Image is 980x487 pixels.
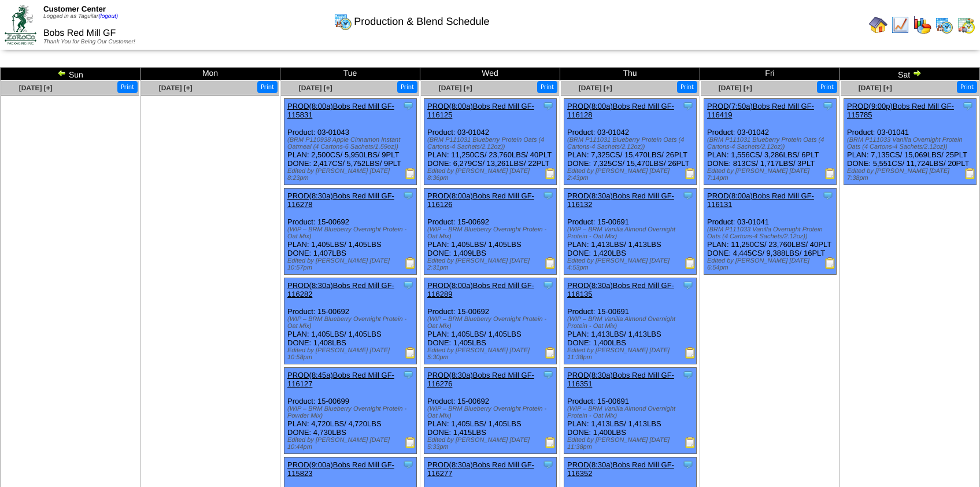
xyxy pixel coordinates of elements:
div: Product: 03-01041 PLAN: 7,135CS / 15,069LBS / 25PLT DONE: 5,551CS / 11,724LBS / 20PLT [844,99,977,185]
div: Edited by [PERSON_NAME] [DATE] 6:54pm [707,257,836,271]
a: [DATE] [+] [719,84,752,92]
button: Print [257,81,278,93]
button: Print [117,81,138,93]
a: PROD(9:00p)Bobs Red Mill GF-115785 [847,102,954,119]
img: Tooltip [402,190,414,201]
img: arrowright.gif [912,68,922,78]
div: Product: 15-00692 PLAN: 1,405LBS / 1,405LBS DONE: 1,415LBS [424,368,557,454]
img: line_graph.gif [891,16,909,34]
img: home.gif [869,16,887,34]
div: (WIP – BRM Vanilla Almond Overnight Protein - Oat Mix) [567,226,696,240]
td: Tue [280,68,420,80]
div: Product: 15-00692 PLAN: 1,405LBS / 1,405LBS DONE: 1,408LBS [284,278,417,364]
div: (WIP – BRM Blueberry Overnight Protein - Oat Mix) [287,316,416,330]
img: Production Report [964,168,976,179]
div: Product: 03-01042 PLAN: 7,325CS / 15,470LBS / 26PLT DONE: 7,325CS / 15,470LBS / 26PLT [564,99,697,185]
img: Production Report [545,257,556,269]
img: Tooltip [402,100,414,112]
a: PROD(8:00a)Bobs Red Mill GF-116125 [427,102,534,119]
div: (WIP – BRM Blueberry Overnight Protein - Oat Mix) [427,226,556,240]
div: Edited by [PERSON_NAME] [DATE] 8:36pm [427,168,556,182]
img: Tooltip [402,369,414,381]
div: Edited by [PERSON_NAME] [DATE] 11:38pm [567,437,696,451]
div: Edited by [PERSON_NAME] [DATE] 7:38pm [847,168,976,182]
div: (BRM P111031 Blueberry Protein Oats (4 Cartons-4 Sachets/2.12oz)) [707,136,836,150]
div: Edited by [PERSON_NAME] [DATE] 2:31pm [427,257,556,271]
img: Production Report [545,347,556,359]
img: Tooltip [542,100,554,112]
div: Product: 15-00699 PLAN: 4,720LBS / 4,720LBS DONE: 4,730LBS [284,368,417,454]
div: Edited by [PERSON_NAME] [DATE] 10:44pm [287,437,416,451]
div: Product: 15-00691 PLAN: 1,413LBS / 1,413LBS DONE: 1,400LBS [564,368,697,454]
div: Edited by [PERSON_NAME] [DATE] 4:53pm [567,257,696,271]
div: (WIP – BRM Blueberry Overnight Protein - Oat Mix) [287,226,416,240]
div: (BRM P110938 Apple Cinnamon Instant Oatmeal (4 Cartons-6 Sachets/1.59oz)) [287,136,416,150]
div: Product: 03-01042 PLAN: 11,250CS / 23,760LBS / 40PLT DONE: 6,279CS / 13,261LBS / 22PLT [424,99,557,185]
a: PROD(8:30a)Bobs Red Mill GF-116351 [567,371,674,388]
img: Production Report [545,168,556,179]
a: PROD(8:30a)Bobs Red Mill GF-116352 [567,460,674,478]
a: [DATE] [+] [439,84,472,92]
img: ZoRoCo_Logo(Green%26Foil)%20jpg.webp [5,5,36,44]
td: Wed [420,68,560,80]
img: Production Report [405,437,416,448]
td: Fri [700,68,840,80]
div: (BRM P111033 Vanilla Overnight Protein Oats (4 Cartons-4 Sachets/2.12oz)) [707,226,836,240]
div: (WIP – BRM Vanilla Almond Overnight Protein - Oat Mix) [567,316,696,330]
span: Thank You for Being Our Customer! [43,39,135,45]
a: PROD(8:30a)Bobs Red Mill GF-116276 [427,371,534,388]
a: PROD(8:00a)Bobs Red Mill GF-116131 [707,191,814,209]
a: PROD(7:50a)Bobs Red Mill GF-116419 [707,102,814,119]
a: PROD(8:30a)Bobs Red Mill GF-116282 [287,281,394,298]
div: Product: 15-00692 PLAN: 1,405LBS / 1,405LBS DONE: 1,407LBS [284,189,417,275]
a: PROD(8:00a)Bobs Red Mill GF-116289 [427,281,534,298]
img: Tooltip [402,279,414,291]
div: Product: 03-01041 PLAN: 11,250CS / 23,760LBS / 40PLT DONE: 4,445CS / 9,388LBS / 16PLT [704,189,837,275]
td: Sat [840,68,980,80]
img: Production Report [405,257,416,269]
div: Edited by [PERSON_NAME] [DATE] 2:43pm [567,168,696,182]
span: Bobs Red Mill GF [43,28,116,38]
span: Customer Center [43,5,106,13]
div: (WIP – BRM Vanilla Almond Overnight Protein - Oat Mix) [567,405,696,419]
a: PROD(8:30a)Bobs Red Mill GF-116135 [567,281,674,298]
a: [DATE] [+] [159,84,193,92]
div: (WIP – BRM Blueberry Overnight Protein - Oat Mix) [427,405,556,419]
img: calendarprod.gif [935,16,953,34]
img: Tooltip [682,100,694,112]
img: Tooltip [682,279,694,291]
img: Production Report [545,437,556,448]
div: Product: 15-00691 PLAN: 1,413LBS / 1,413LBS DONE: 1,400LBS [564,278,697,364]
img: graph.gif [913,16,931,34]
div: (WIP – BRM Blueberry Overnight Protein - Oat Mix) [427,316,556,330]
img: Production Report [405,168,416,179]
a: (logout) [98,13,118,20]
a: PROD(8:00a)Bobs Red Mill GF-116126 [427,191,534,209]
div: Edited by [PERSON_NAME] [DATE] 11:38pm [567,347,696,361]
div: Edited by [PERSON_NAME] [DATE] 5:30pm [427,347,556,361]
img: Production Report [685,347,696,359]
div: Edited by [PERSON_NAME] [DATE] 10:57pm [287,257,416,271]
img: Tooltip [822,100,834,112]
img: Tooltip [682,190,694,201]
div: Product: 03-01043 PLAN: 2,500CS / 5,950LBS / 9PLT DONE: 2,417CS / 5,752LBS / 9PLT [284,99,417,185]
img: Production Report [824,168,836,179]
span: Production & Blend Schedule [354,16,489,28]
div: Edited by [PERSON_NAME] [DATE] 10:58pm [287,347,416,361]
div: (BRM P111031 Blueberry Protein Oats (4 Cartons-4 Sachets/2.12oz)) [427,136,556,150]
div: Product: 15-00691 PLAN: 1,413LBS / 1,413LBS DONE: 1,420LBS [564,189,697,275]
a: [DATE] [+] [19,84,53,92]
a: [DATE] [+] [579,84,612,92]
img: Tooltip [962,100,974,112]
div: Product: 03-01042 PLAN: 1,556CS / 3,286LBS / 6PLT DONE: 813CS / 1,717LBS / 3PLT [704,99,837,185]
img: Production Report [685,257,696,269]
a: PROD(9:00a)Bobs Red Mill GF-115823 [287,460,394,478]
a: [DATE] [+] [859,84,892,92]
img: Production Report [824,257,836,269]
img: calendarinout.gif [957,16,975,34]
